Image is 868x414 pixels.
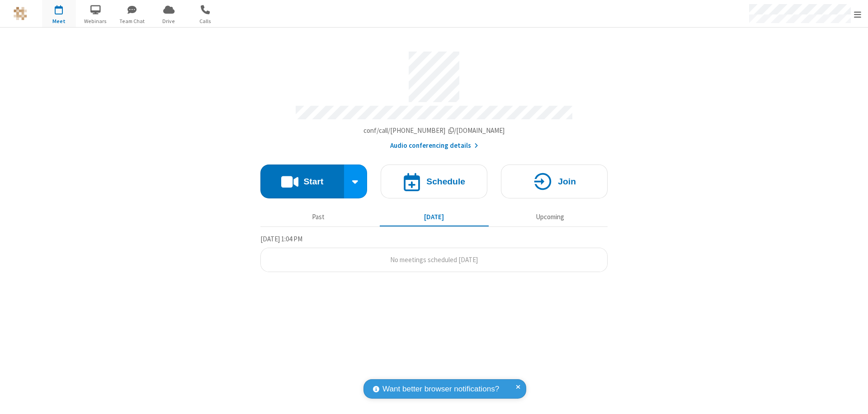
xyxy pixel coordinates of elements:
[845,390,861,408] iframe: Chat
[260,45,608,151] section: Account details
[260,165,344,198] button: Start
[260,235,302,243] span: [DATE] 1:04 PM
[495,208,604,226] button: Upcoming
[14,7,27,20] img: QA Selenium DO NOT DELETE OR CHANGE
[189,17,222,25] span: Calls
[381,165,487,198] button: Schedule
[264,208,373,226] button: Past
[363,126,505,135] span: Copy my meeting room link
[152,17,186,25] span: Drive
[303,177,323,186] h4: Start
[390,255,478,264] span: No meetings scheduled [DATE]
[42,17,76,25] span: Meet
[501,165,608,198] button: Join
[390,141,478,151] button: Audio conferencing details
[363,126,505,136] button: Copy my meeting room linkCopy my meeting room link
[344,165,368,198] div: Start conference options
[558,177,576,186] h4: Join
[260,234,608,273] section: Today's Meetings
[426,177,465,186] h4: Schedule
[79,17,113,25] span: Webinars
[382,383,499,395] span: Want better browser notifications?
[380,208,489,226] button: [DATE]
[115,17,149,25] span: Team Chat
